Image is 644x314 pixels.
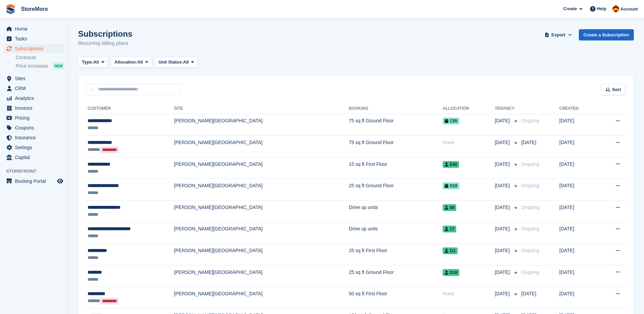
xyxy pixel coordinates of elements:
[349,222,443,244] td: Drive up units
[15,34,56,43] span: Tasks
[16,54,64,61] a: Contracts
[443,103,495,114] th: Allocation
[521,140,536,145] span: [DATE]
[443,139,495,146] div: None
[15,74,56,83] span: Sites
[559,179,598,200] td: [DATE]
[612,86,621,93] span: Sort
[174,244,349,265] td: [PERSON_NAME][GEOGRAPHIC_DATA]
[18,3,51,15] a: StoreMore
[174,157,349,179] td: [PERSON_NAME][GEOGRAPHIC_DATA]
[349,136,443,157] td: 75 sq ft Ground Floor
[3,133,64,142] a: menu
[53,63,64,69] div: NEW
[183,59,189,66] span: All
[563,5,577,12] span: Create
[15,153,56,162] span: Capital
[559,114,598,136] td: [DATE]
[3,176,64,186] a: menu
[495,269,511,276] span: [DATE]
[559,265,598,287] td: [DATE]
[495,247,511,254] span: [DATE]
[349,265,443,287] td: 25 sq ft Ground Floor
[16,63,48,69] span: Price increases
[612,5,619,12] img: Store More Team
[5,4,16,14] img: stora-icon-8386f47178a22dfd0bd8f6a31ec36ba5ce8667c1dd55bd0f319d3a0aa187defe.svg
[16,62,64,70] a: Price increases NEW
[78,57,108,68] button: Type: All
[3,143,64,152] a: menu
[3,113,64,123] a: menu
[3,74,64,83] a: menu
[159,59,183,66] span: Unit Status:
[3,93,64,103] a: menu
[443,204,456,211] span: 08
[559,103,598,114] th: Created
[559,222,598,244] td: [DATE]
[559,287,598,309] td: [DATE]
[3,84,64,93] a: menu
[597,5,606,12] span: Help
[137,59,143,66] span: All
[56,177,64,185] a: Preview store
[174,287,349,309] td: [PERSON_NAME][GEOGRAPHIC_DATA]
[620,6,638,13] span: Account
[495,103,519,114] th: Tenancy
[443,247,458,254] span: I11
[349,157,443,179] td: 15 sq ft First Floor
[15,176,56,186] span: Booking Portal
[349,179,443,200] td: 25 sq ft Ground Floor
[3,103,64,113] a: menu
[495,204,511,211] span: [DATE]
[86,103,174,114] th: Customer
[349,103,443,114] th: Booking
[495,139,511,146] span: [DATE]
[443,182,459,189] span: D19
[111,57,152,68] button: Allocation: All
[15,44,56,53] span: Subscriptions
[82,59,93,66] span: Type:
[3,34,64,43] a: menu
[3,24,64,34] a: menu
[443,161,459,168] span: E40
[559,157,598,179] td: [DATE]
[15,93,56,103] span: Analytics
[495,225,511,232] span: [DATE]
[15,113,56,123] span: Pricing
[174,114,349,136] td: [PERSON_NAME][GEOGRAPHIC_DATA]
[521,205,539,210] span: Ongoing
[443,290,495,297] div: None
[15,133,56,142] span: Insurance
[15,123,56,133] span: Coupons
[559,136,598,157] td: [DATE]
[559,200,598,222] td: [DATE]
[521,269,539,275] span: Ongoing
[78,39,132,47] p: Recurring billing plans
[521,248,539,253] span: Ongoing
[93,59,99,66] span: All
[349,287,443,309] td: 50 sq ft First Floor
[3,153,64,162] a: menu
[559,244,598,265] td: [DATE]
[174,222,349,244] td: [PERSON_NAME][GEOGRAPHIC_DATA]
[6,168,68,175] span: Storefront
[349,200,443,222] td: Drive up units
[495,117,511,124] span: [DATE]
[495,161,511,168] span: [DATE]
[521,118,539,123] span: Ongoing
[78,29,132,38] h1: Subscriptions
[443,118,459,124] span: C05
[521,226,539,231] span: Ongoing
[579,29,634,40] a: Create a Subscription
[15,84,56,93] span: CRM
[174,103,349,114] th: Site
[443,226,456,232] span: 17
[521,291,536,296] span: [DATE]
[3,44,64,53] a: menu
[349,244,443,265] td: 25 sq ft First Floor
[443,269,459,276] span: D18
[3,123,64,133] a: menu
[15,24,56,34] span: Home
[155,57,198,68] button: Unit Status: All
[521,183,539,188] span: Ongoing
